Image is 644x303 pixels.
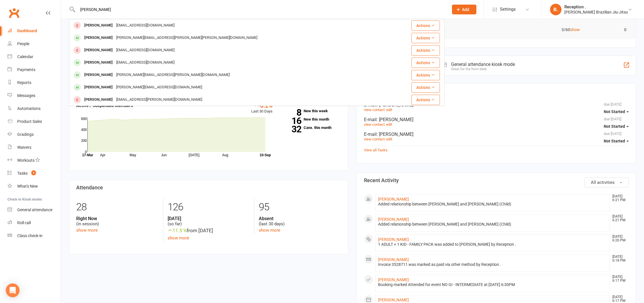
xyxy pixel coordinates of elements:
[17,80,31,85] div: Reports
[7,63,61,76] a: Payments
[17,54,33,59] div: Calendar
[76,5,444,14] input: Search...
[500,3,516,16] span: Settings
[451,67,515,71] div: Great for the front desk
[378,217,409,222] a: [PERSON_NAME]
[462,7,469,12] span: Add
[399,23,492,37] td: [PERSON_NAME]
[17,158,34,163] div: Workouts
[76,199,159,216] div: 28
[7,128,61,141] a: Gradings
[7,89,61,102] a: Messages
[411,58,440,68] button: Actions
[609,215,628,222] time: [DATE] 6:21 PM
[83,71,114,79] div: [PERSON_NAME]
[364,108,385,112] a: view contact
[609,255,628,262] time: [DATE] 6:18 PM
[17,233,43,238] div: Class check-in
[386,122,392,127] a: edit
[604,124,625,129] span: Not Started
[259,216,341,227] div: (last 30 days)
[76,216,159,227] div: (in session)
[17,184,38,188] div: What's New
[114,96,204,104] div: [EMAIL_ADDRESS][PERSON_NAME][DOMAIN_NAME]
[411,45,440,56] button: Actions
[604,121,629,132] button: Not Started
[604,109,625,114] span: Not Started
[609,275,628,283] time: [DATE] 6:17 PM
[377,117,413,122] span: : [PERSON_NAME]
[7,203,61,216] a: General attendance kiosk mode
[168,199,250,216] div: 126
[7,141,61,154] a: Waivers
[411,20,440,31] button: Actions
[76,103,133,108] strong: Active / Suspended Members
[7,102,61,115] a: Automations
[7,229,61,242] a: Class kiosk mode
[114,21,176,30] div: [EMAIL_ADDRESS][DOMAIN_NAME]
[17,132,34,137] div: Gradings
[386,108,392,112] a: edit
[7,50,61,63] a: Calendar
[411,95,440,105] button: Actions
[259,199,341,216] div: 95
[364,148,388,152] a: View all Tasks
[7,216,61,229] a: Roll call
[7,24,61,37] a: Dashboard
[76,216,159,221] strong: Right Now
[7,37,61,50] a: People
[281,117,341,121] a: 16New this month
[7,76,61,89] a: Reports
[378,262,607,267] div: Invoice 3528711 was marked as paid via other method by Reception .
[83,46,114,54] div: [PERSON_NAME]
[604,106,629,117] button: Not Started
[17,119,42,124] div: Product Sales
[17,220,31,225] div: Roll call
[168,227,250,235] div: from [DATE]
[114,58,176,67] div: [EMAIL_ADDRESS][DOMAIN_NAME]
[386,137,392,141] a: edit
[17,28,37,33] div: Dashboard
[168,228,187,233] span: 11.5 %
[492,23,585,37] td: 3/60
[591,180,615,185] span: All activities
[564,4,628,9] div: Reception .
[378,298,409,302] a: [PERSON_NAME]
[281,109,341,113] a: 8New this week
[114,83,204,92] div: [PERSON_NAME][EMAIL_ADDRESS][DOMAIN_NAME]
[364,132,629,137] div: E-mail
[364,137,385,141] a: view contact
[7,115,61,128] a: Product Sales
[604,136,629,146] button: Not Started
[609,235,628,242] time: [DATE] 6:20 PM
[451,62,515,67] div: General attendance kiosk mode
[364,178,629,183] h3: Recent Activity
[378,222,607,227] div: Added relationship between [PERSON_NAME] and [PERSON_NAME] (Child)
[364,117,629,122] div: E-mail
[7,154,61,167] a: Workouts
[377,132,413,137] span: : [PERSON_NAME]
[378,257,409,262] a: [PERSON_NAME]
[259,228,280,233] a: show more
[168,216,250,221] strong: [DATE]
[83,83,114,92] div: [PERSON_NAME]
[17,207,52,212] div: General attendance
[281,117,301,125] strong: 16
[378,242,607,247] div: 1 ADULT + 1 KID - FAMILY PACK was added to [PERSON_NAME] by Reception .
[411,70,440,80] button: Actions
[609,295,628,303] time: [DATE] 6:17 PM
[83,96,114,104] div: [PERSON_NAME]
[364,122,385,127] a: view contact
[411,82,440,93] button: Actions
[76,228,98,233] a: show more
[114,46,176,54] div: [EMAIL_ADDRESS][DOMAIN_NAME]
[31,170,36,175] span: 9
[17,41,29,46] div: People
[83,34,114,42] div: [PERSON_NAME]
[281,125,301,134] strong: 32
[452,5,476,14] button: Add
[378,277,409,282] a: [PERSON_NAME]
[378,202,607,207] div: Added relationship between [PERSON_NAME] and [PERSON_NAME] (Child)
[17,67,35,72] div: Payments
[83,58,114,67] div: [PERSON_NAME]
